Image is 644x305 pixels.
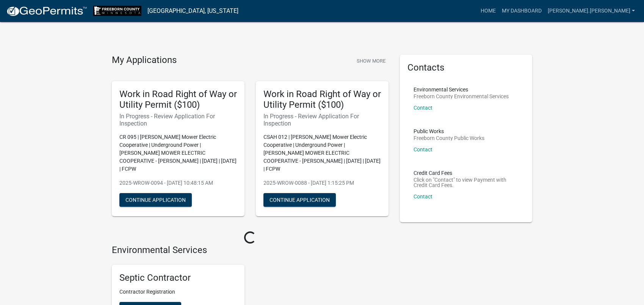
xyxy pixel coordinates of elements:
[119,272,237,283] h5: Septic Contractor
[414,170,519,176] p: Credit Card Fees
[119,179,237,187] p: 2025-WROW-0094 - [DATE] 10:48:15 AM
[414,135,484,141] p: Freeborn County Public Works
[414,94,509,99] p: Freeborn County Environmental Services
[263,89,381,111] h5: Work in Road Right of Way or Utility Permit ($100)
[414,129,484,134] p: Public Works
[263,179,381,187] p: 2025-WROW-0088 - [DATE] 1:15:25 PM
[478,4,499,18] a: Home
[499,4,545,18] a: My Dashboard
[119,113,237,127] h6: In Progress - Review Application For Inspection
[112,245,389,256] h4: Environmental Services
[263,113,381,127] h6: In Progress - Review Application For Inspection
[112,55,177,66] h4: My Applications
[119,133,237,173] p: CR 095 | [PERSON_NAME] Mower Electric Cooperative | Underground Power | [PERSON_NAME] MOWER ELECT...
[545,4,638,18] a: [PERSON_NAME].[PERSON_NAME]
[407,62,525,73] h5: Contacts
[147,5,238,17] a: [GEOGRAPHIC_DATA], [US_STATE]
[414,105,432,111] a: Contact
[414,193,432,200] a: Contact
[119,193,192,207] button: Continue Application
[263,133,381,173] p: CSAH 012 | [PERSON_NAME] Mower Electric Cooperative | Underground Power | [PERSON_NAME] MOWER ELE...
[354,55,389,67] button: Show More
[414,146,432,152] a: Contact
[119,288,237,296] p: Contractor Registration
[93,6,141,16] img: Freeborn County, Minnesota
[414,87,509,92] p: Environmental Services
[119,89,237,111] h5: Work in Road Right of Way or Utility Permit ($100)
[414,177,519,188] p: Click on "Contact" to view Payment with Credit Card Fees.
[263,193,336,207] button: Continue Application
